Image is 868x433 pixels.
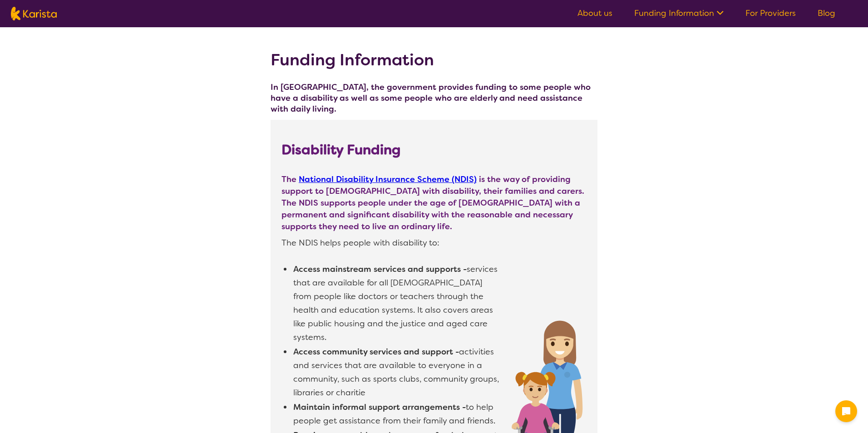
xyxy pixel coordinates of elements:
li: activities and services that are available to everyone in a community, such as sports clubs, comm... [292,345,501,399]
b: Disability Funding [281,142,400,158]
a: Funding Information [634,8,724,19]
a: For Providers [745,8,796,19]
li: services that are available for all [DEMOGRAPHIC_DATA] from people like doctors or teachers throu... [292,262,501,344]
span: The NDIS helps people with disability to: [281,237,587,249]
img: Karista logo [11,7,57,20]
h4: In [GEOGRAPHIC_DATA], the government provides funding to some people who have a disability as wel... [271,82,597,114]
li: to help people get assistance from their family and friends. [292,400,501,428]
b: Access community services and support - [293,346,459,357]
a: National Disability Insurance Scheme (NDIS) [299,174,477,185]
a: About us [577,8,612,19]
h1: Funding Information [271,49,597,71]
b: The is the way of providing support to [DEMOGRAPHIC_DATA] with disability, their families and car... [281,174,584,232]
a: Blog [818,8,835,19]
b: Maintain informal support arrangements - [293,402,466,413]
b: Access mainstream services and supports - [293,264,467,275]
